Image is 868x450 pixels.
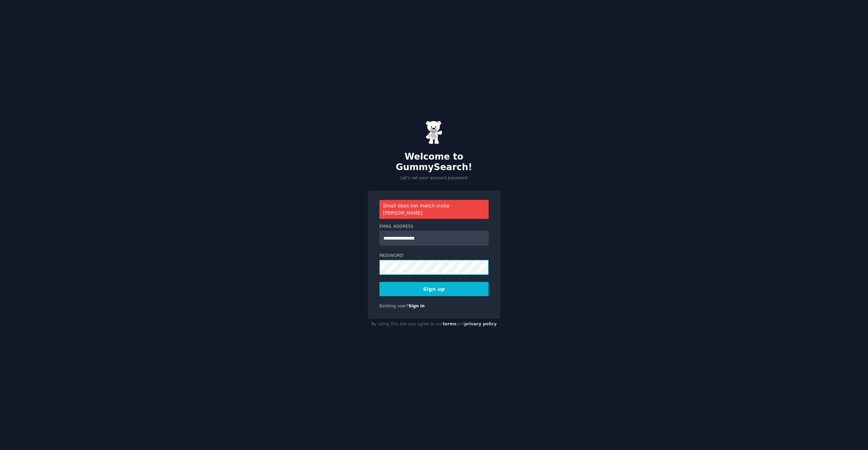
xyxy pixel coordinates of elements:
a: privacy policy [464,322,497,326]
div: By using this site you agree to our and [368,319,500,330]
a: terms [443,322,456,326]
label: Email Address [379,224,489,230]
a: Sign in [409,304,425,308]
div: Email does not match invite [PERSON_NAME] [379,200,489,219]
p: Let's set your account password [368,175,500,181]
h2: Welcome to GummySearch! [368,151,500,173]
button: Sign up [379,282,489,296]
img: Gummy Bear [426,121,442,144]
label: Password [379,253,489,259]
span: Existing user? [379,304,409,308]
